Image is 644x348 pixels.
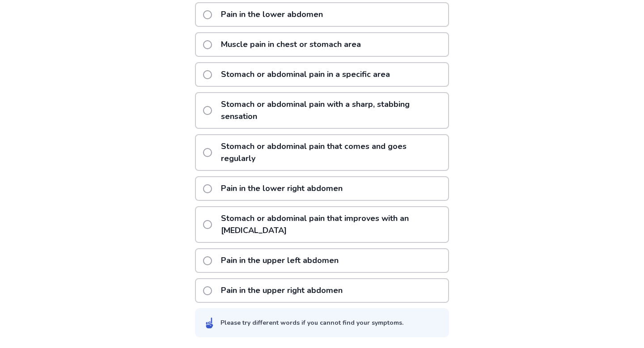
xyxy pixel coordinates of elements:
[216,33,366,56] p: Muscle pain in chest or stomach area
[216,135,448,170] p: Stomach or abdominal pain that comes and goes regularly
[216,279,348,302] p: Pain in the upper right abdomen
[216,93,448,128] p: Stomach or abdominal pain with a sharp, stabbing sensation
[216,177,348,200] p: Pain in the lower right abdomen
[216,249,344,272] p: Pain in the upper left abdomen
[220,318,403,327] div: Please try different words if you cannot find your symptoms.
[216,207,448,242] p: Stomach or abdominal pain that improves with an [MEDICAL_DATA]
[216,63,395,86] p: Stomach or abdominal pain in a specific area
[216,3,328,26] p: Pain in the lower abdomen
